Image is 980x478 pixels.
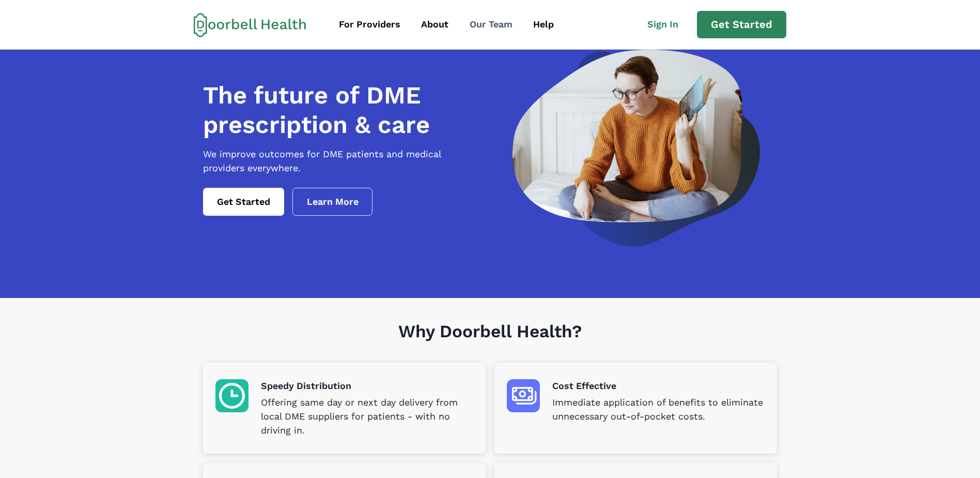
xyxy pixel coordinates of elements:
[215,379,248,412] img: Speedy Distribution icon
[421,18,448,32] div: About
[339,18,400,32] div: For Providers
[552,396,765,424] p: Immediate application of benefits to eliminate unnecessary out-of-pocket costs.
[470,18,512,32] div: Our Team
[203,147,484,175] p: We improve outcomes for DME patients and medical providers everywhere.
[507,379,540,412] img: Cost Effective icon
[203,188,284,216] a: Get Started
[697,11,786,39] a: Get Started
[512,50,760,247] img: a woman looking at a computer
[261,396,473,438] p: Offering same day or next day delivery from local DME suppliers for patients - with no driving in.
[552,379,765,393] p: Cost Effective
[524,13,563,36] a: Help
[203,321,777,363] h1: Why Doorbell Health?
[533,18,554,32] div: Help
[460,13,522,36] a: Our Team
[330,13,410,36] a: For Providers
[638,13,697,36] a: Sign In
[203,81,484,139] h1: The future of DME prescription & care
[292,188,373,216] a: Learn More
[412,13,458,36] a: About
[261,379,473,393] p: Speedy Distribution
